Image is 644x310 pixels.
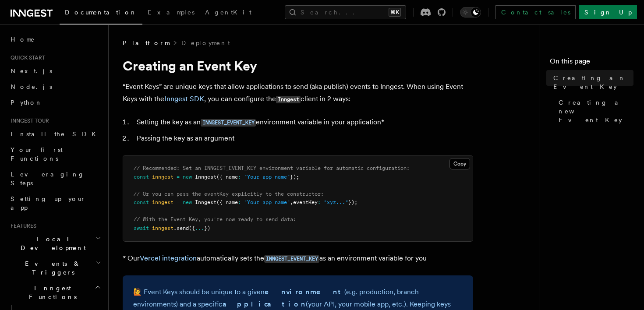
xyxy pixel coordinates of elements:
code: INNGEST_EVENT_KEY [264,255,319,263]
a: Home [7,32,103,47]
kbd: ⌘K [389,8,401,17]
a: Creating a new Event Key [555,95,633,128]
button: Toggle dark mode [460,7,481,18]
strong: environment [265,288,344,296]
span: await [134,225,149,231]
a: Your first Functions [7,142,103,166]
span: new [183,199,192,205]
a: Python [7,95,103,110]
span: = [177,174,180,180]
span: ({ name [216,174,238,180]
a: Contact sales [495,5,576,19]
a: Leveraging Steps [7,166,103,191]
span: // Recommended: Set an INNGEST_EVENT_KEY environment variable for automatic configuration: [134,165,410,171]
span: ... [195,225,204,231]
a: Install the SDK [7,126,103,142]
span: .send [173,225,189,231]
a: Inngest SDK [164,95,204,103]
button: Events & Triggers [7,256,103,280]
span: Quick start [7,54,45,61]
span: Install the SDK [11,130,101,137]
span: // Or you can pass the eventKey explicitly to the constructor: [134,191,324,197]
span: Next.js [11,67,52,74]
span: Examples [148,9,195,16]
a: Next.js [7,63,103,79]
span: Documentation [65,9,137,16]
span: Node.js [11,83,52,90]
span: Features [7,222,36,229]
a: Creating an Event Key [550,70,633,95]
button: Local Development [7,231,103,256]
span: Inngest [195,199,216,205]
h1: Creating an Event Key [123,58,473,74]
span: Inngest Functions [7,284,95,301]
h4: On this page [550,56,633,70]
a: Setting up your app [7,191,103,215]
button: Inngest Functions [7,280,103,305]
a: AgentKit [200,3,257,24]
a: Deployment [181,39,230,47]
li: Passing the key as an argument [134,132,473,144]
span: const [134,174,149,180]
span: inngest [152,174,173,180]
span: AgentKit [205,9,251,16]
span: Inngest tour [7,117,49,124]
span: "Your app name" [244,199,290,205]
button: Copy [449,158,470,169]
a: Node.js [7,79,103,95]
p: “Event Keys” are unique keys that allow applications to send (aka publish) events to Inngest. Whe... [123,81,473,106]
a: Documentation [60,3,142,25]
span: Python [11,99,42,106]
span: ({ name [216,199,238,205]
span: , [290,199,293,205]
a: INNGEST_EVENT_KEY [264,254,319,262]
a: Vercel integration [140,254,197,262]
span: "xyz..." [324,199,348,205]
span: : [318,199,321,205]
span: : [238,174,241,180]
span: : [238,199,241,205]
span: Platform [123,39,169,47]
span: Creating an Event Key [553,74,633,91]
li: Setting the key as an environment variable in your application* [134,116,473,129]
span: Creating a new Event Key [559,98,633,124]
span: Inngest [195,174,216,180]
span: = [177,199,180,205]
a: Examples [142,3,200,24]
span: Home [11,35,35,44]
span: const [134,199,149,205]
span: ({ [189,225,195,231]
span: Your first Functions [11,146,63,162]
span: // With the Event Key, you're now ready to send data: [134,216,296,222]
p: * Our automatically sets the as an environment variable for you [123,252,473,265]
span: }); [348,199,357,205]
span: Local Development [7,235,96,252]
span: inngest [152,199,173,205]
span: new [183,174,192,180]
button: Search...⌘K [285,5,406,19]
span: }) [204,225,210,231]
code: INNGEST_EVENT_KEY [201,119,256,127]
code: Inngest [276,96,301,103]
span: Leveraging Steps [11,171,85,187]
a: Sign Up [579,5,637,19]
span: inngest [152,225,173,231]
span: Setting up your app [11,195,86,211]
span: eventKey [293,199,318,205]
span: "Your app name" [244,174,290,180]
strong: application [223,300,306,308]
span: }); [290,174,299,180]
span: Events & Triggers [7,259,96,277]
a: INNGEST_EVENT_KEY [201,118,256,126]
